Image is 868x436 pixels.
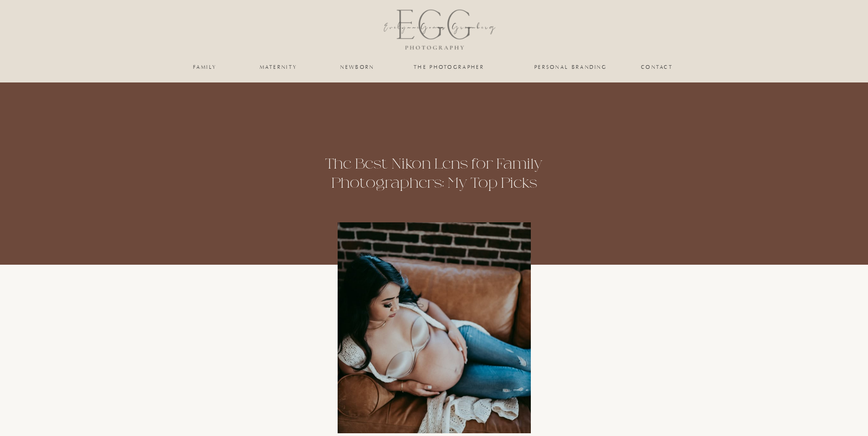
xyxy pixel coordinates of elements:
[338,222,531,433] img: best nikon lens for family photographers
[404,64,495,70] a: the photographer
[187,64,224,70] a: family
[260,64,297,70] a: maternity
[641,64,673,70] a: Contact
[534,64,608,70] a: personal branding
[339,64,376,70] a: newborn
[298,154,570,193] h1: The Best Nikon Lens for Family Photographers: My Top Picks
